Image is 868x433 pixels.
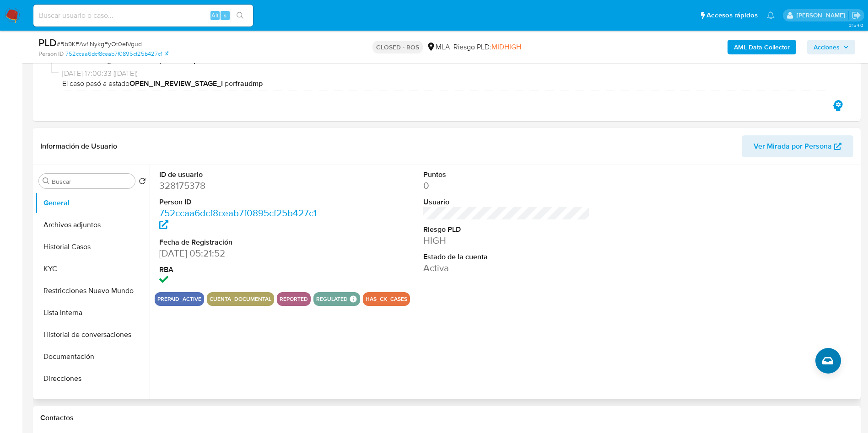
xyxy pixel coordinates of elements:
[40,413,853,422] h1: Contactos
[211,11,219,20] span: Alt
[814,40,840,54] span: Acciones
[159,265,326,275] dt: RBA
[706,11,758,20] span: Accesos rápidos
[38,50,64,58] b: Person ID
[35,192,150,214] button: General
[35,324,150,346] button: Historial de conversaciones
[423,234,590,247] dd: HIGH
[728,40,796,54] button: AML Data Collector
[797,11,848,20] p: agostina.faruolo@mercadolibre.com
[734,40,790,54] b: AML Data Collector
[35,346,150,368] button: Documentación
[139,177,146,187] button: Volver al orden por defecto
[316,297,348,301] button: regulated
[159,247,326,260] dd: [DATE] 05:21:52
[52,177,131,186] input: Buscar
[35,302,150,324] button: Lista Interna
[129,78,223,89] b: OPEN_IN_REVIEW_STAGE_I
[423,179,590,192] dd: 0
[43,177,50,185] button: Buscar
[491,42,521,52] span: MIDHIGH
[157,297,201,301] button: prepaid_active
[35,368,150,390] button: Direcciones
[849,21,863,29] span: 3.154.0
[366,297,407,301] button: has_cx_cases
[807,40,855,54] button: Acciones
[62,69,839,79] span: [DATE] 17:00:33 ([DATE])
[235,78,263,89] b: fraudmp
[423,252,590,262] dt: Estado de la cuenta
[35,280,150,302] button: Restricciones Nuevo Mundo
[423,262,590,274] dd: Activa
[159,237,326,247] dt: Fecha de Registración
[280,297,308,301] button: reported
[224,11,226,20] span: s
[35,236,150,258] button: Historial Casos
[423,170,590,180] dt: Puntos
[742,135,853,157] button: Ver Mirada por Persona
[423,197,590,207] dt: Usuario
[159,170,326,180] dt: ID de usuario
[159,197,326,207] dt: Person ID
[40,142,117,151] h1: Información de Usuario
[767,11,775,19] a: Notificaciones
[65,50,168,58] a: 752ccaa6dcf8ceab7f0895cf25b427c1
[35,214,150,236] button: Archivos adjuntos
[38,35,57,50] b: PLD
[35,258,150,280] button: KYC
[372,41,423,53] p: CLOSED - ROS
[423,225,590,235] dt: Riesgo PLD
[453,42,521,52] span: Riesgo PLD:
[35,390,150,412] button: Anticipos de dinero
[159,206,317,232] a: 752ccaa6dcf8ceab7f0895cf25b427c1
[426,42,450,52] div: MLA
[754,135,832,157] span: Ver Mirada por Persona
[62,79,839,89] span: El caso pasó a estado por
[33,10,253,21] input: Buscar usuario o caso...
[231,9,249,22] button: search-icon
[57,39,142,48] span: # Bb9KFAvfINykgEyOt0eIVgud
[210,297,271,301] button: cuenta_documental
[159,179,326,192] dd: 328175378
[852,11,861,20] a: Salir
